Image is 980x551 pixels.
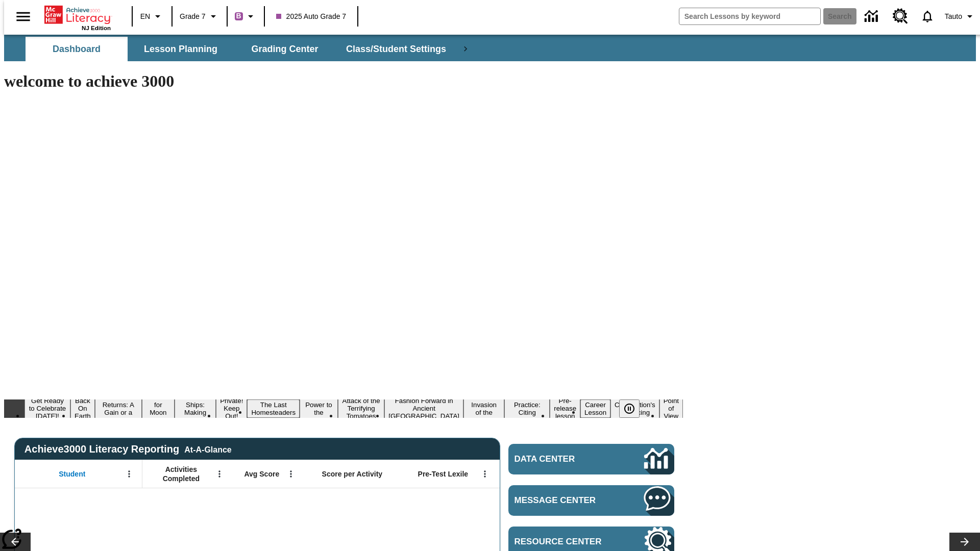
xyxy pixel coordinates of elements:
[180,11,206,22] span: Grade 7
[26,37,128,61] button: Dashboard
[418,469,469,479] span: Pre-Test Lexile
[121,466,137,482] button: Open Menu
[508,485,674,516] a: Message Center
[659,395,683,421] button: Slide 16 Point of View
[244,469,279,479] span: Avg Score
[322,469,383,479] span: Score per Activity
[216,395,247,421] button: Slide 6 Private! Keep Out!
[455,37,476,61] div: Next Tabs
[44,4,111,31] div: Home
[887,3,914,30] a: Resource Center, Will open in new tab
[679,8,820,24] input: search field
[53,43,101,55] span: Dashboard
[338,395,384,421] button: Slide 9 Attack of the Terrifying Tomatoes
[945,11,962,22] span: Tauto
[384,395,463,421] button: Slide 10 Fashion Forward in Ancient Rome
[175,392,216,425] button: Slide 5 Cruise Ships: Making Waves
[142,392,175,425] button: Slide 4 Time for Moon Rules?
[610,392,659,425] button: Slide 15 The Constitution's Balancing Act
[236,10,241,22] span: B
[949,533,980,551] button: Lesson carousel, Next
[136,7,168,26] button: Language: EN, Select a language
[212,466,227,482] button: Open Menu
[276,11,347,22] span: 2025 Auto Grade 7
[247,399,300,418] button: Slide 7 The Last Homesteaders
[504,392,550,425] button: Slide 12 Mixed Practice: Citing Evidence
[8,2,38,32] button: Open side menu
[463,392,504,425] button: Slide 11 The Invasion of the Free CD
[82,25,111,31] span: NJ Edition
[95,392,142,425] button: Slide 3 Free Returns: A Gain or a Drain?
[914,3,941,30] a: Notifications
[300,392,338,425] button: Slide 8 Solar Power to the People
[24,443,232,455] span: Achieve3000 Literacy Reporting
[580,399,610,418] button: Slide 14 Career Lesson
[619,399,640,418] button: Pause
[514,454,610,464] span: Data Center
[231,7,261,26] button: Boost Class color is purple. Change class color
[59,469,85,479] span: Student
[514,495,614,506] span: Message Center
[24,395,70,421] button: Slide 1 Get Ready to Celebrate Juneteenth!
[144,43,217,55] span: Lesson Planning
[24,37,455,61] div: SubNavbar
[338,37,454,61] button: Class/Student Settings
[514,537,614,547] span: Resource Center
[234,37,336,61] button: Grading Center
[148,465,215,483] span: Activities Completed
[44,5,111,25] a: Home
[283,466,299,482] button: Open Menu
[619,399,650,418] div: Pause
[184,443,231,455] div: At-A-Glance
[70,395,95,421] button: Slide 2 Back On Earth
[130,37,232,61] button: Lesson Planning
[941,7,980,26] button: Profile/Settings
[251,43,318,55] span: Grading Center
[859,3,887,31] a: Data Center
[477,466,493,482] button: Open Menu
[4,72,683,91] h1: welcome to achieve 3000
[140,11,150,22] span: EN
[550,395,580,421] button: Slide 13 Pre-release lesson
[346,43,446,55] span: Class/Student Settings
[4,35,976,61] div: SubNavbar
[176,7,224,26] button: Grade: Grade 7, Select a grade
[508,444,674,474] a: Data Center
